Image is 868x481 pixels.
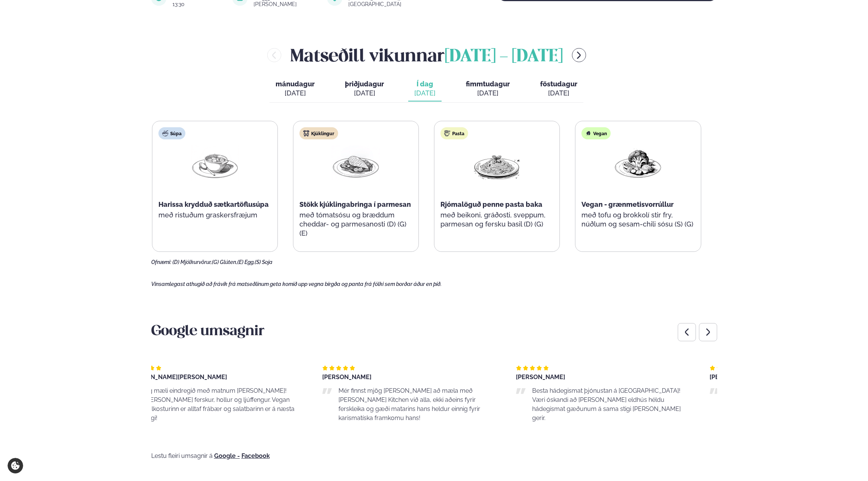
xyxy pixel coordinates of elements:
div: Pasta [440,127,468,139]
span: (E) Egg, [237,259,255,265]
span: Rjómalöguð penne pasta baka [440,200,542,208]
div: Súpa [158,127,185,139]
button: mánudagur [DATE] [269,77,321,102]
p: með ristuðum graskersfræjum [158,211,271,220]
button: þriðjudagur [DATE] [339,77,390,102]
img: Soup.png [191,145,239,181]
div: [PERSON_NAME] [516,374,694,380]
span: fimmtudagur [466,80,510,88]
button: menu-btn-right [572,48,586,62]
span: Lestu fleiri umsagnir á [151,452,213,459]
img: Spagetti.png [473,145,521,181]
span: Vinsamlegast athugið að frávik frá matseðlinum geta komið upp vegna birgða og panta frá fólki sem... [151,281,442,287]
p: með tofu og brokkolí stir fry, núðlum og sesam-chili sósu (S) (G) [581,211,694,229]
img: Vegan.svg [585,130,591,136]
div: [DATE] [276,89,315,98]
button: föstudagur [DATE] [534,77,583,102]
span: Vegan - grænmetisvorrúllur [581,200,674,208]
div: [DATE] [414,89,436,98]
button: fimmtudagur [DATE] [460,77,516,102]
div: [DATE] [466,89,510,98]
a: Google - [214,453,240,459]
a: Cookie settings [8,458,23,473]
div: [PERSON_NAME] [128,374,307,380]
div: Kjúklingur [299,127,338,139]
span: Ég mæli eindregið með matnum [PERSON_NAME]! [PERSON_NAME] ferskur, hollur og ljúffengur. Vegan va... [145,387,295,422]
p: með tómatsósu og bræddum cheddar- og parmesanosti (D) (G) (E) [299,211,412,238]
span: Mér finnst mjög [PERSON_NAME] að mæla með [PERSON_NAME] Kitchen við alla, ekki aðeins fyrir fersk... [338,387,480,422]
span: föstudagur [540,80,577,88]
img: soup.svg [162,130,168,136]
span: Ofnæmi: [151,259,171,265]
a: Facebook [241,453,270,459]
p: með beikoni, gráðosti, sveppum, parmesan og fersku basil (D) (G) [440,211,553,229]
div: [PERSON_NAME] [322,374,501,380]
img: Chicken-breast.png [332,145,380,181]
div: Vegan [581,127,611,139]
h3: Google umsagnir [151,323,717,341]
h2: Matseðill vikunnar [290,43,563,67]
span: Besta hádegismat þjónustan á [GEOGRAPHIC_DATA]! Væri óskandi að [PERSON_NAME] eldhús héldu hádegi... [532,387,681,422]
button: menu-btn-left [267,48,281,62]
div: Previous slide [678,323,696,341]
span: Í dag [414,80,436,89]
span: (S) Soja [255,259,273,265]
img: Vegan.png [614,145,662,181]
img: pasta.svg [444,130,450,136]
span: (D) Mjólkurvörur, [172,259,212,265]
span: þriðjudagur [345,80,384,88]
span: mánudagur [276,80,315,88]
div: Next slide [699,323,717,341]
span: Stökk kjúklingabringa í parmesan [299,200,411,208]
span: [PERSON_NAME] [178,373,227,381]
span: [DATE] - [DATE] [445,48,563,65]
span: Harissa krydduð sætkartöflusúpa [158,200,269,208]
span: (G) Glúten, [212,259,237,265]
div: [DATE] [540,89,577,98]
button: Í dag [DATE] [408,77,442,102]
img: chicken.svg [303,130,309,136]
div: [DATE] [345,89,384,98]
